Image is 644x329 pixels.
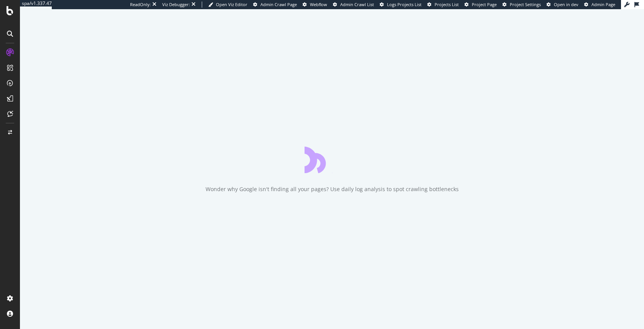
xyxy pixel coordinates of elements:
span: Open Viz Editor [216,2,247,7]
span: Admin Crawl List [340,2,374,7]
span: Project Page [472,2,497,7]
div: Wonder why Google isn't finding all your pages? Use daily log analysis to spot crawling bottlenecks [206,185,459,193]
span: Webflow [310,2,327,7]
a: Webflow [303,2,327,8]
a: Admin Page [584,2,615,8]
a: Logs Projects List [380,2,422,8]
div: animation [305,146,360,173]
span: Admin Crawl Page [260,2,297,7]
span: Project Settings [510,2,541,7]
a: Projects List [427,2,459,8]
span: Open in dev [554,2,578,7]
span: Admin Page [591,2,615,7]
span: Projects List [435,2,459,7]
a: Open in dev [547,2,578,8]
a: Project Settings [502,2,541,8]
a: Open Viz Editor [208,2,247,8]
a: Project Page [464,2,497,8]
div: Viz Debugger: [162,2,190,8]
div: ReadOnly: [130,2,151,8]
a: Admin Crawl Page [253,2,297,8]
a: Admin Crawl List [333,2,374,8]
span: Logs Projects List [387,2,422,7]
